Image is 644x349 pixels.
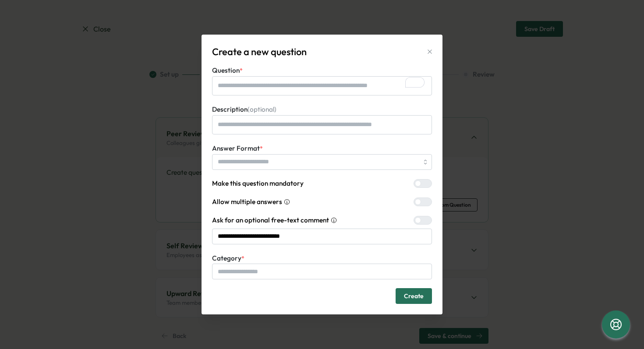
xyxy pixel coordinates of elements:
[212,105,276,113] span: Description
[212,197,282,207] span: Allow multiple answers
[212,66,240,74] span: Question
[404,289,424,303] span: Create
[212,76,432,95] textarea: To enrich screen reader interactions, please activate Accessibility in Grammarly extension settings
[248,105,276,113] span: (optional)
[212,179,304,188] span: Make this question mandatory
[212,254,241,262] span: Category
[212,215,329,225] span: Ask for an optional free-text comment
[212,45,307,59] p: Create a new question
[212,144,260,152] span: Answer Format
[396,288,432,304] button: Create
